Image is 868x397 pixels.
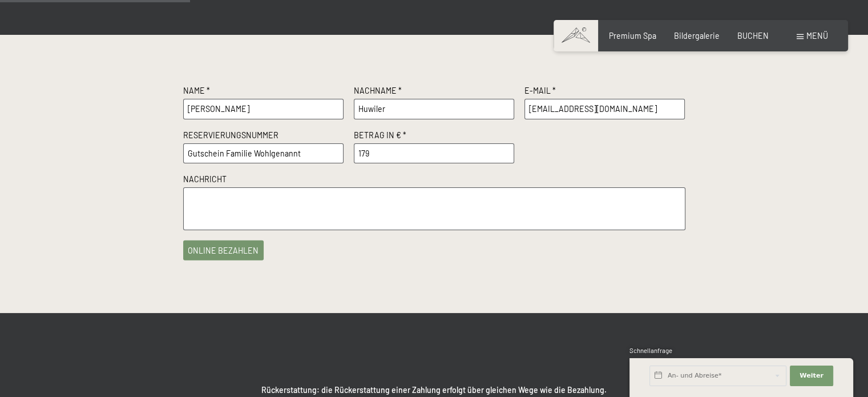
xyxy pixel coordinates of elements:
[354,130,515,143] label: Betrag in € *
[183,174,685,187] label: Nachricht
[354,85,515,99] label: Nachname *
[261,385,607,395] strong: Rückerstattung: die Rückerstattung einer Zahlung erfolgt über gleichen Wege wie die Bezahlung.
[183,240,264,260] button: online bezahlen
[790,366,833,386] button: Weiter
[674,31,720,41] a: Bildergalerie
[629,347,672,354] span: Schnellanfrage
[183,130,344,143] label: Reservierungsnummer
[183,85,344,99] label: Name *
[737,31,769,41] a: BUCHEN
[524,85,685,99] label: E-Mail *
[609,31,656,41] a: Premium Spa
[800,371,823,380] span: Weiter
[806,31,828,41] span: Menü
